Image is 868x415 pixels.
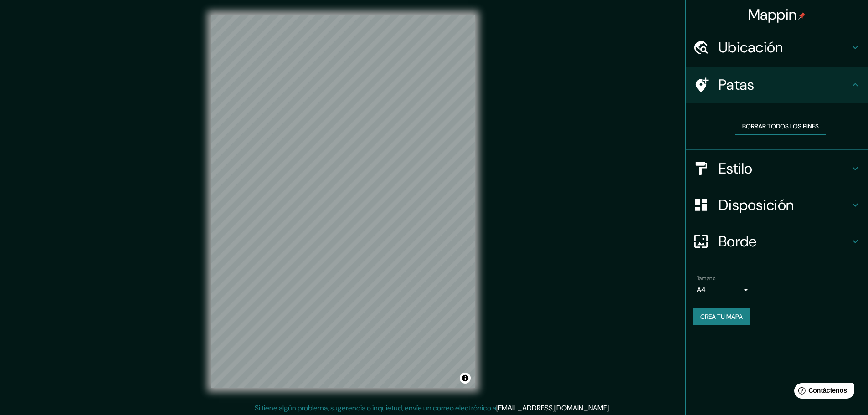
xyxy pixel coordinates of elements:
div: A4 [697,282,751,297]
div: Patas [686,67,868,103]
font: Patas [719,75,755,94]
div: Disposición [686,187,868,223]
font: Si tiene algún problema, sugerencia o inquietud, envíe un correo electrónico a [255,403,496,413]
font: . [611,403,613,413]
canvas: Mapa [211,15,475,388]
font: Estilo [719,159,753,178]
font: Disposición [719,195,794,215]
font: . [610,403,611,413]
font: Borde [719,232,757,251]
iframe: Lanzador de widgets de ayuda [787,379,858,405]
font: Ubicación [719,38,783,57]
font: A4 [697,285,706,294]
div: Estilo [686,150,868,187]
button: Crea tu mapa [693,308,750,325]
img: pin-icon.png [798,12,806,20]
font: Tamaño [697,275,715,282]
a: [EMAIL_ADDRESS][DOMAIN_NAME] [496,403,609,413]
div: Ubicación [686,29,868,66]
font: Crea tu mapa [700,313,743,321]
div: Borde [686,223,868,260]
font: Mappin [748,5,797,24]
button: Borrar todos los pines [735,118,826,135]
font: . [609,403,610,413]
font: Borrar todos los pines [742,122,819,130]
button: Activar o desactivar atribución [460,373,471,384]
